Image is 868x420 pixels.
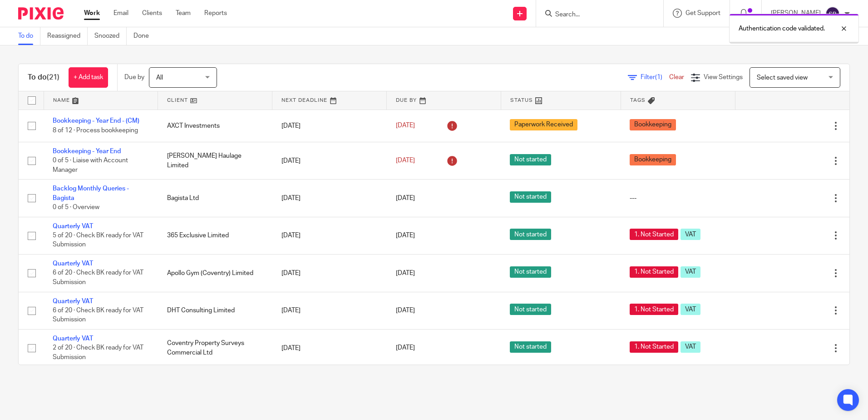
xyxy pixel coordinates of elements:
[204,9,227,18] a: Reports
[158,180,272,217] td: Bagista Ltd
[272,292,387,329] td: [DATE]
[630,229,678,240] span: 1. Not Started
[158,142,272,179] td: [PERSON_NAME] Haulage Limited
[510,266,551,278] span: Not started
[47,27,88,45] a: Reassigned
[53,185,129,201] a: Backlog Monthly Queries - Bagista
[272,255,387,292] td: [DATE]
[53,118,139,124] a: Bookkeeping - Year End - (CM)
[681,341,700,353] span: VAT
[630,98,646,103] span: Tags
[53,158,128,174] span: 0 of 5 · Liaise with Account Manager
[510,119,577,130] span: Paperwork Received
[757,75,808,81] span: Select saved view
[272,110,387,142] td: [DATE]
[510,304,551,315] span: Not started
[53,335,93,342] a: Quarterly VAT
[156,75,163,81] span: All
[53,232,143,248] span: 5 of 20 · Check BK ready for VAT Submission
[113,9,128,18] a: Email
[124,73,144,82] p: Due by
[28,73,59,82] h1: To do
[53,260,93,267] a: Quarterly VAT
[133,27,156,45] a: Done
[272,330,387,367] td: [DATE]
[739,24,825,33] p: Authentication code validated.
[272,180,387,217] td: [DATE]
[825,6,840,21] img: svg%3E
[630,304,678,315] span: 1. Not Started
[53,298,93,305] a: Quarterly VAT
[53,148,121,155] a: Bookkeeping - Year End
[681,229,700,240] span: VAT
[158,217,272,254] td: 365 Exclusive Limited
[158,330,272,367] td: Coventry Property Surveys Commercial Ltd
[47,74,59,81] span: (21)
[18,27,40,45] a: To do
[641,74,669,80] span: Filter
[396,345,415,351] span: [DATE]
[510,154,551,165] span: Not started
[53,204,99,210] span: 0 of 5 · Overview
[53,307,143,323] span: 6 of 20 · Check BK ready for VAT Submission
[53,270,143,286] span: 6 of 20 · Check BK ready for VAT Submission
[510,229,551,240] span: Not started
[704,74,743,80] span: View Settings
[53,223,93,230] a: Quarterly VAT
[396,123,415,129] span: [DATE]
[18,7,64,20] img: Pixie
[510,341,551,353] span: Not started
[396,270,415,276] span: [DATE]
[158,255,272,292] td: Apollo Gym (Coventry) Limited
[630,341,678,353] span: 1. Not Started
[142,9,162,18] a: Clients
[669,74,684,80] a: Clear
[630,266,678,278] span: 1. Not Started
[630,154,676,165] span: Bookkeeping
[510,191,551,203] span: Not started
[396,232,415,239] span: [DATE]
[396,195,415,201] span: [DATE]
[630,194,726,203] div: ---
[84,9,100,18] a: Work
[681,266,700,278] span: VAT
[158,110,272,142] td: AXCT Investments
[655,74,662,80] span: (1)
[272,217,387,254] td: [DATE]
[69,67,108,88] a: + Add task
[396,157,415,164] span: [DATE]
[176,9,191,18] a: Team
[396,307,415,314] span: [DATE]
[272,142,387,179] td: [DATE]
[53,127,138,134] span: 8 of 12 · Process bookkeeping
[53,345,143,361] span: 2 of 20 · Check BK ready for VAT Submission
[158,292,272,329] td: DHT Consulting Limited
[94,27,127,45] a: Snoozed
[681,304,700,315] span: VAT
[630,119,676,130] span: Bookkeeping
